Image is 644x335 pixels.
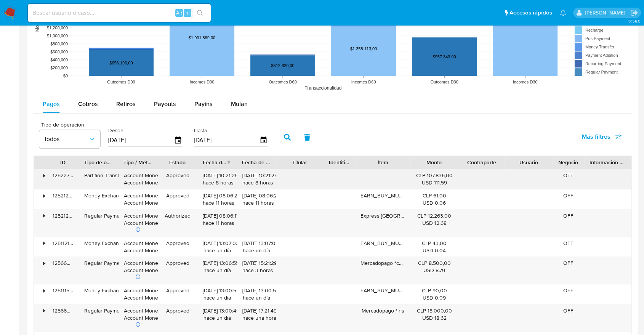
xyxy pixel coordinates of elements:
[176,9,182,16] span: Alt
[630,9,638,17] a: Salir
[192,8,208,18] button: search-icon
[186,9,189,16] span: s
[628,18,640,24] span: 3.158.0
[585,9,628,16] p: juan.tosini@mercadolibre.com
[28,8,211,18] input: Buscar usuario o caso...
[560,10,566,16] a: Notificaciones
[509,9,552,17] span: Accesos rápidos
